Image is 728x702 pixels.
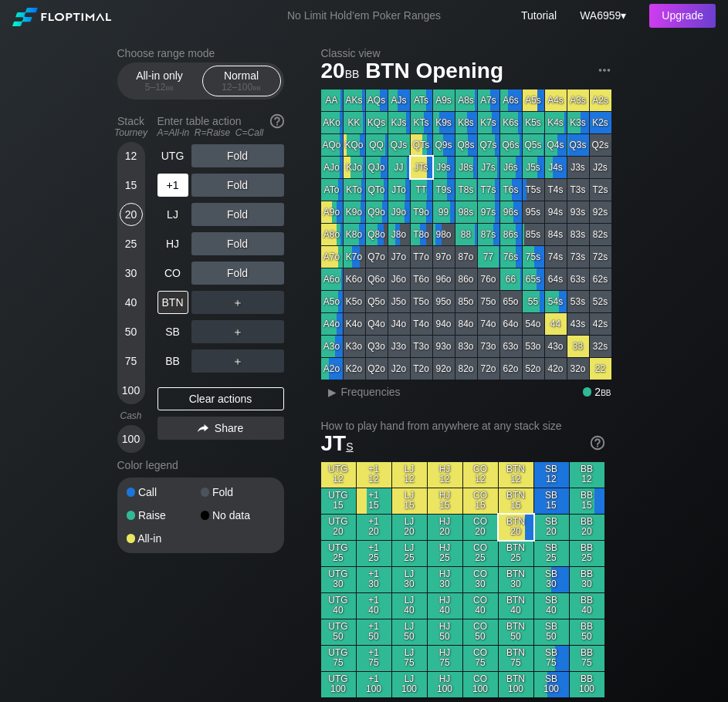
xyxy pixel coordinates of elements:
[344,268,365,290] div: K6o
[120,320,143,343] div: 50
[319,59,362,85] span: 20
[321,268,343,290] div: A6o
[545,358,567,380] div: 42o
[567,112,589,133] div: K3s
[388,224,410,245] div: J8o
[120,349,143,373] div: 75
[567,268,589,290] div: 63s
[545,268,567,290] div: 64s
[120,174,143,197] div: 15
[500,358,522,380] div: 62o
[357,619,391,645] div: +1 50
[201,487,275,498] div: Fold
[433,157,455,178] div: J9s
[157,127,284,138] div: A=All-in R=Raise C=Call
[191,291,284,314] div: ＋
[388,89,410,111] div: AJs
[366,268,388,290] div: Q6o
[357,593,391,619] div: +1 40
[366,157,388,178] div: QJo
[523,179,544,201] div: T5s
[366,89,388,111] div: AQs
[534,515,569,540] div: SB 20
[570,541,604,566] div: BB 25
[12,8,111,26] img: Floptimal logo
[345,64,360,81] span: bb
[321,112,343,133] div: AKo
[366,201,388,223] div: Q9o
[590,201,611,223] div: 92s
[463,462,498,488] div: CO 12
[428,462,462,488] div: HJ 12
[463,646,498,671] div: CO 75
[191,203,284,226] div: Fold
[601,386,611,398] span: bb
[321,179,343,201] div: ATo
[344,358,365,380] div: K2o
[455,313,477,335] div: 84o
[590,313,611,335] div: 42s
[366,179,388,201] div: QTo
[478,134,499,156] div: Q7s
[344,134,365,156] div: KQo
[463,541,498,566] div: CO 25
[321,515,356,540] div: UTG 20
[363,59,506,85] span: BTN Opening
[191,174,284,197] div: Fold
[433,268,455,290] div: 96o
[323,383,343,401] div: ▸
[433,224,455,245] div: 98o
[433,358,455,380] div: 92o
[120,203,143,226] div: 20
[545,201,567,223] div: 94s
[500,224,522,245] div: 86s
[433,89,455,111] div: A9s
[392,619,427,645] div: LJ 50
[478,201,499,223] div: 97s
[478,112,499,133] div: K7s
[157,203,188,226] div: LJ
[252,82,261,93] span: bb
[392,646,427,671] div: LJ 75
[321,567,356,592] div: UTG 30
[120,427,143,451] div: 100
[392,567,427,592] div: LJ 30
[428,541,462,566] div: HJ 25
[366,112,388,133] div: KQs
[500,201,522,223] div: 96s
[534,646,569,671] div: SB 75
[570,593,604,619] div: BB 40
[111,109,151,144] div: Stack
[523,358,544,380] div: 52o
[590,89,611,111] div: A2s
[534,462,569,488] div: SB 12
[428,515,462,540] div: HJ 20
[545,112,567,133] div: K4s
[157,262,188,285] div: CO
[120,379,143,402] div: 100
[157,349,188,373] div: BB
[649,4,716,28] div: Upgrade
[344,179,365,201] div: KTo
[523,112,544,133] div: K5s
[534,593,569,619] div: SB 40
[500,112,522,133] div: K6s
[344,246,365,268] div: K7o
[388,179,410,201] div: JTo
[580,9,621,22] span: WA6959
[455,224,477,245] div: 88
[567,179,589,201] div: T3s
[545,89,567,111] div: A4s
[191,232,284,255] div: Fold
[545,291,567,312] div: 54s
[428,619,462,645] div: HJ 50
[523,134,544,156] div: Q5s
[499,541,533,566] div: BTN 25
[455,268,477,290] div: 86o
[321,313,343,335] div: A4o
[366,313,388,335] div: Q4o
[357,462,391,488] div: +1 12
[590,336,611,357] div: 32s
[411,268,432,290] div: T6o
[455,89,477,111] div: A8s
